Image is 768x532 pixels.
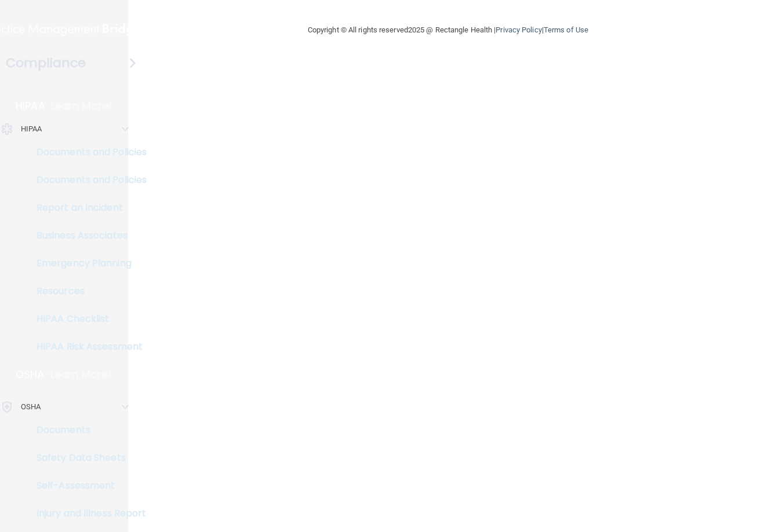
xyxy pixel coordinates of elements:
p: Learn More! [50,368,112,381]
h4: Compliance [6,55,86,71]
p: Emergency Planning [8,258,166,269]
p: Learn More! [51,99,112,113]
p: Business Associates [8,230,166,241]
p: HIPAA [21,122,42,136]
p: HIPAA Checklist [8,313,166,325]
a: Privacy Policy [496,25,541,34]
p: HIPAA Risk Assessment [8,341,166,353]
p: Documents and Policies [8,146,166,158]
p: Documents and Policies [8,174,166,186]
div: Copyright © All rights reserved 2025 @ Rectangle Health | | [236,12,660,49]
p: OSHA [21,400,41,414]
p: Resources [8,285,166,297]
p: Documents [8,424,166,436]
p: Safety Data Sheets [8,452,166,464]
a: Terms of Use [544,25,588,34]
p: Report an Incident [8,202,166,214]
p: Self-Assessment [8,480,166,491]
p: Injury and Illness Report [8,508,166,519]
p: OSHA [16,368,45,381]
p: HIPAA [16,99,45,113]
